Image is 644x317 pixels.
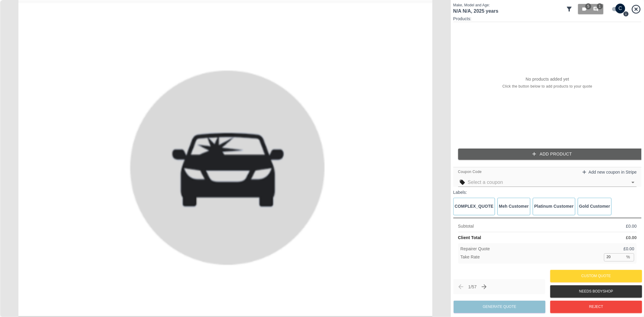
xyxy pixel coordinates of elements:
span: Next/Skip claim (→ or ↓) [479,282,489,292]
p: Products: [453,16,642,22]
button: Next claim [479,282,489,292]
p: Make, Model and Age: [453,2,563,8]
button: 51 [578,4,604,14]
p: Client Total [458,235,481,241]
p: Subtotal [458,223,474,229]
p: Meh Customer [499,203,529,210]
span: Previous claim (← or ↑) [456,282,466,292]
p: Labels: [453,189,642,195]
p: Platinum Customer [534,203,574,210]
input: Select a coupon [468,178,628,187]
button: Custom Quote [550,270,642,282]
button: Needs Bodyshop [550,285,642,298]
span: Click the button below to add products to your quote [502,84,592,90]
h1: N/A N/A , 2025 years [453,8,563,14]
p: COMPLEX_QUOTE [455,203,494,210]
p: £ 0.00 [623,246,634,252]
p: No products added yet [526,76,569,82]
p: £ 0.00 [626,235,637,241]
p: Repairer Quote [460,246,490,252]
a: Add new coupon in Stripe [581,168,637,176]
svg: Press Q to switch [623,11,629,17]
p: 1 / 57 [468,284,477,290]
p: Take Rate [460,254,480,260]
span: Coupon Code [458,169,482,175]
p: % [626,254,630,260]
button: Open [629,178,637,187]
p: £ 0.00 [626,223,637,229]
span: 5 [585,3,591,9]
button: Reject [550,301,642,313]
p: Gold Customer [579,203,610,210]
span: 1 [597,3,603,9]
